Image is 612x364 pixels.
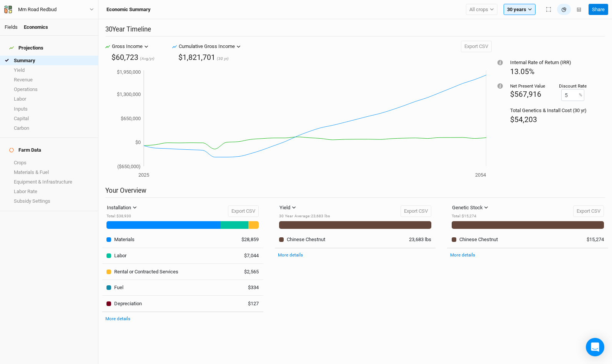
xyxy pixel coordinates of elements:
tspan: ($650,000) [117,164,141,169]
span: (30 yr) [217,56,229,62]
td: $28,859 [231,232,263,248]
button: Cumulative Gross Income [177,41,243,52]
div: Total Genetics & Install Cost (30 yr) [510,107,587,114]
a: More details [278,252,303,258]
button: 30 years [504,4,535,15]
span: $54,203 [510,115,537,124]
div: Genetic Stock [452,204,483,212]
div: Open Intercom Messenger [586,338,604,356]
button: Export CSV [573,205,604,217]
div: Cumulative Gross Income [179,43,235,50]
span: All crops [469,6,488,13]
td: $127 [231,296,263,312]
td: 23,683 lbs [404,232,436,248]
tspan: $0 [135,139,141,145]
div: Tooltip anchor [497,59,504,66]
button: Export CSV [401,205,431,217]
div: $1,821,701 [178,52,215,63]
tspan: $1,300,000 [117,91,141,97]
div: Internal Rate of Return (IRR) [510,59,587,66]
a: More details [105,316,130,321]
span: $567,916 [510,90,541,99]
div: Gross Income [112,43,143,50]
td: $7,044 [231,248,263,264]
button: All crops [466,4,497,15]
tspan: $650,000 [121,116,141,121]
div: Depreciation [114,300,142,307]
button: Export CSV [228,205,259,217]
div: Mm Road Redbud [18,6,57,13]
div: $60,723 [111,52,138,63]
tspan: $1,950,000 [117,69,141,75]
div: 30 Year Average : 23,683 lbs [279,213,330,219]
td: $2,565 [231,264,263,280]
div: Fuel [114,284,123,291]
div: Economics [24,24,48,31]
input: 0 [561,89,584,101]
h2: Your Overview [105,187,605,198]
td: $334 [231,280,263,296]
div: Total : $38,930 [106,213,140,219]
button: Genetic Stock [449,202,492,213]
button: Share [589,4,608,15]
div: Total : $15,274 [452,213,492,219]
div: Projections [9,45,43,51]
div: Tooltip anchor [497,83,504,89]
h3: Economic Summary [106,7,151,13]
td: $15,274 [576,232,608,248]
div: Chinese Chestnut [459,236,498,243]
button: Mm Road Redbud [4,5,94,14]
div: Materials [114,236,135,243]
div: Farm Data [9,147,41,153]
div: Yield [279,204,290,212]
h2: 30 Year Timeline [105,25,605,36]
div: Rental or Contracted Services [114,268,178,275]
div: Labor [114,252,126,259]
span: 13.05% [510,67,534,76]
div: Chinese Chestnut [287,236,325,243]
div: Installation [107,204,131,212]
button: Export CSV [461,41,492,52]
button: Gross Income [110,41,150,52]
span: (Avg/yr) [140,56,155,62]
button: Installation [103,202,140,213]
tspan: 2054 [475,172,486,178]
div: Net Present Value [510,83,545,89]
a: Fields [5,24,18,30]
a: More details [450,252,475,258]
button: Yield [276,202,299,213]
div: Discount Rate [559,83,587,89]
label: % [579,92,582,98]
tspan: 2025 [138,172,149,178]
